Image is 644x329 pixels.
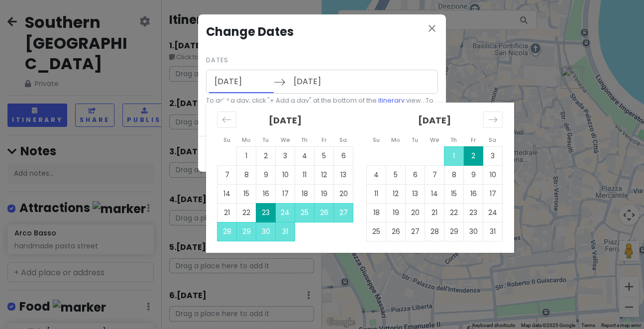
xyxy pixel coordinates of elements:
[367,203,386,222] td: Choose Sunday, January 18, 2026 as your check-in date. It’s available.
[450,136,457,144] small: Th
[406,165,425,184] td: Choose Tuesday, January 6, 2026 as your check-in date. It’s available.
[334,184,353,203] td: Choose Saturday, December 20, 2025 as your check-in date. It’s available.
[483,165,503,184] td: Choose Saturday, January 10, 2026 as your check-in date. It’s available.
[483,111,503,128] div: Move forward to switch to the next month.
[237,165,256,184] td: Choose Monday, December 8, 2025 as your check-in date. It’s available.
[276,146,295,165] td: Choose Wednesday, December 3, 2025 as your check-in date. It’s available.
[276,203,295,222] td: Selected. Wednesday, December 24, 2025
[406,203,425,222] td: Choose Tuesday, January 20, 2026 as your check-in date. It’s available.
[483,184,503,203] td: Choose Saturday, January 17, 2026 as your check-in date. It’s available.
[217,222,237,241] td: Selected. Sunday, December 28, 2025
[223,136,230,144] small: Su
[386,203,406,222] td: Choose Monday, January 19, 2026 as your check-in date. It’s available.
[367,184,386,203] td: Choose Sunday, January 11, 2026 as your check-in date. It’s available.
[206,103,514,253] div: Calendar
[378,96,405,105] a: itinerary
[444,222,464,241] td: Choose Thursday, January 29, 2026 as your check-in date. It’s available.
[464,203,483,222] td: Choose Friday, January 23, 2026 as your check-in date. It’s available.
[295,165,315,184] td: Choose Thursday, December 11, 2025 as your check-in date. It’s available.
[301,136,308,144] small: Th
[425,184,444,203] td: Choose Wednesday, January 14, 2026 as your check-in date. It’s available.
[425,222,444,241] td: Choose Wednesday, January 28, 2026 as your check-in date. It’s available.
[367,222,386,241] td: Choose Sunday, January 25, 2026 as your check-in date. It’s available.
[269,114,302,126] strong: [DATE]
[334,146,353,165] td: Choose Saturday, December 6, 2025 as your check-in date. It’s available.
[315,146,334,165] td: Choose Friday, December 5, 2025 as your check-in date. It’s available.
[367,165,386,184] td: Choose Sunday, January 4, 2026 as your check-in date. It’s available.
[425,203,444,222] td: Choose Wednesday, January 21, 2026 as your check-in date. It’s available.
[242,136,250,144] small: Mo
[426,22,438,34] i: close
[315,203,334,222] td: Selected. Friday, December 26, 2025
[276,184,295,203] td: Choose Wednesday, December 17, 2025 as your check-in date. It’s available.
[206,96,438,116] small: To add a day, click "+ Add a day" at the bottom of the view . To delete, click the menu button ne...
[256,165,276,184] td: Choose Tuesday, December 9, 2025 as your check-in date. It’s available.
[206,55,228,65] label: Dates
[430,136,439,144] small: We
[256,184,276,203] td: Choose Tuesday, December 16, 2025 as your check-in date. It’s available.
[483,203,503,222] td: Choose Saturday, January 24, 2026 as your check-in date. It’s available.
[334,165,353,184] td: Choose Saturday, December 13, 2025 as your check-in date. It’s available.
[471,136,476,144] small: Fr
[262,136,269,144] small: Tu
[483,146,503,165] td: Choose Saturday, January 3, 2026 as your check-in date. It’s available.
[464,222,483,241] td: Choose Friday, January 30, 2026 as your check-in date. It’s available.
[237,203,256,222] td: Choose Monday, December 22, 2025 as your check-in date. It’s available.
[209,70,274,93] input: Start Date
[217,165,237,184] td: Choose Sunday, December 7, 2025 as your check-in date. It’s available.
[217,203,237,222] td: Choose Sunday, December 21, 2025 as your check-in date. It’s available.
[217,184,237,203] td: Choose Sunday, December 14, 2025 as your check-in date. It’s available.
[334,203,353,222] td: Selected. Saturday, December 27, 2025
[315,165,334,184] td: Choose Friday, December 12, 2025 as your check-in date. It’s available.
[418,114,451,126] strong: [DATE]
[444,146,464,165] td: Selected. Thursday, January 1, 2026
[281,136,290,144] small: We
[444,184,464,203] td: Choose Thursday, January 15, 2026 as your check-in date. It’s available.
[237,222,256,241] td: Selected. Monday, December 29, 2025
[425,165,444,184] td: Choose Wednesday, January 7, 2026 as your check-in date. It’s available.
[206,22,438,41] h4: Change Dates
[464,146,483,165] td: Selected as end date. Friday, January 2, 2026
[237,184,256,203] td: Choose Monday, December 15, 2025 as your check-in date. It’s available.
[444,165,464,184] td: Choose Thursday, January 8, 2026 as your check-in date. It’s available.
[256,222,276,241] td: Selected. Tuesday, December 30, 2025
[391,136,400,144] small: Mo
[295,203,315,222] td: Selected. Thursday, December 25, 2025
[444,203,464,222] td: Choose Thursday, January 22, 2026 as your check-in date. It’s available.
[339,136,347,144] small: Sa
[426,22,438,36] button: Close
[315,184,334,203] td: Choose Friday, December 19, 2025 as your check-in date. It’s available.
[295,184,315,203] td: Choose Thursday, December 18, 2025 as your check-in date. It’s available.
[256,146,276,165] td: Choose Tuesday, December 2, 2025 as your check-in date. It’s available.
[295,146,315,165] td: Choose Thursday, December 4, 2025 as your check-in date. It’s available.
[217,111,236,128] div: Move backward to switch to the previous month.
[237,146,256,165] td: Choose Monday, December 1, 2025 as your check-in date. It’s available.
[406,222,425,241] td: Choose Tuesday, January 27, 2026 as your check-in date. It’s available.
[256,203,276,222] td: Selected as start date. Tuesday, December 23, 2025
[386,184,406,203] td: Choose Monday, January 12, 2026 as your check-in date. It’s available.
[406,184,425,203] td: Choose Tuesday, January 13, 2026 as your check-in date. It’s available.
[276,222,295,241] td: Selected. Wednesday, December 31, 2025
[386,222,406,241] td: Choose Monday, January 26, 2026 as your check-in date. It’s available.
[464,165,483,184] td: Choose Friday, January 9, 2026 as your check-in date. It’s available.
[483,222,503,241] td: Choose Saturday, January 31, 2026 as your check-in date. It’s available.
[412,136,418,144] small: Tu
[288,70,353,93] input: End Date
[322,136,326,144] small: Fr
[489,136,496,144] small: Sa
[386,165,406,184] td: Choose Monday, January 5, 2026 as your check-in date. It’s available.
[464,184,483,203] td: Choose Friday, January 16, 2026 as your check-in date. It’s available.
[373,136,380,144] small: Su
[276,165,295,184] td: Choose Wednesday, December 10, 2025 as your check-in date. It’s available.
